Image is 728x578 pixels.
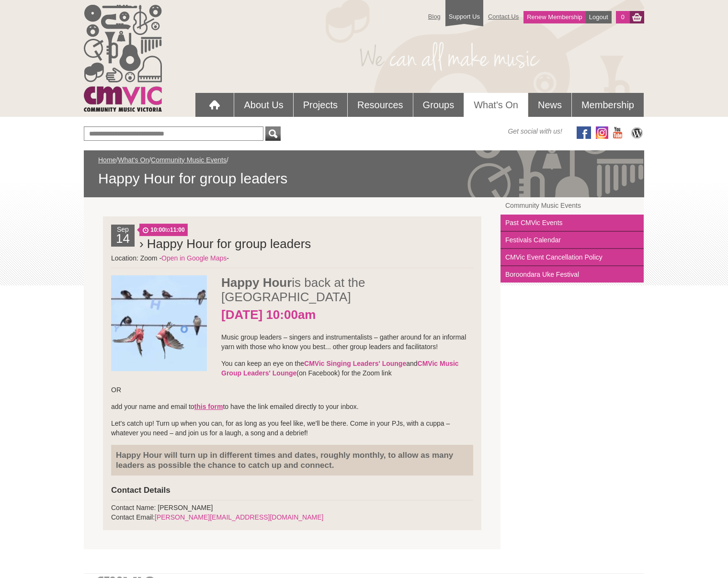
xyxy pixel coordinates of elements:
[114,234,132,247] h2: 14
[111,402,473,411] p: add your name and email to to have the link emailed directly to your inbox.
[500,249,644,266] a: CMVic Event Cancellation Policy
[98,156,116,164] a: Home
[151,156,227,164] a: Community Music Events
[523,11,586,23] a: Renew Membership
[616,11,630,23] a: 0
[111,275,207,371] img: Happy_Hour_sq.jpg
[234,93,293,117] a: About Us
[111,225,135,247] div: Sep
[500,215,644,232] a: Past CMVic Events
[170,227,185,233] strong: 11:00
[500,266,644,283] a: Boroondara Uke Festival
[111,359,473,378] p: You can keep an eye on the and (on Facebook) for the Zoom link
[572,93,644,117] a: Membership
[98,155,630,188] div: / / /
[630,126,644,139] img: CMVic Blog
[161,254,227,262] a: Open in Google Maps
[111,419,473,438] p: Let's catch up! Turn up when you can, for as long as you feel like, we'll be there. Come in your ...
[221,275,292,290] strong: Happy Hour
[118,156,149,164] a: What's On
[221,360,459,377] a: CMVic Music Group Leaders' Lounge
[586,11,612,23] a: Logout
[111,332,473,351] p: Music group leaders – singers and instrumentalists – gather around for an informal yarn with thos...
[155,513,323,521] a: [PERSON_NAME][EMAIL_ADDRESS][DOMAIN_NAME]
[464,93,528,117] a: What's On
[139,224,188,236] span: to
[103,216,481,530] li: Location: Zoom - -
[84,5,162,112] img: cmvic_logo.png
[483,8,523,25] a: Contact Us
[111,385,473,395] p: OR
[500,197,644,215] a: Community Music Events
[111,485,473,495] h4: Contact Details
[116,450,468,470] h4: Happy Hour will turn up in different times and dates, roughly monthly, to allow as many leaders a...
[500,232,644,249] a: Festivals Calendar
[150,227,165,233] strong: 10:00
[194,403,223,410] a: this form
[111,275,473,307] h2: is back at the [GEOGRAPHIC_DATA]
[304,360,406,367] a: CMVic Singing Leaders' Lounge
[139,234,473,253] h2: › Happy Hour for group leaders
[596,126,608,139] img: icon-instagram.png
[294,93,347,117] a: Projects
[111,485,473,522] div: Contact Name: [PERSON_NAME] Contact Email:
[508,126,562,136] span: Get social with us!
[98,170,630,188] span: Happy Hour for group leaders
[423,8,445,25] a: Blog
[348,93,413,117] a: Resources
[528,93,571,117] a: News
[221,307,316,322] strong: [DATE] 10:00am
[413,93,464,117] a: Groups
